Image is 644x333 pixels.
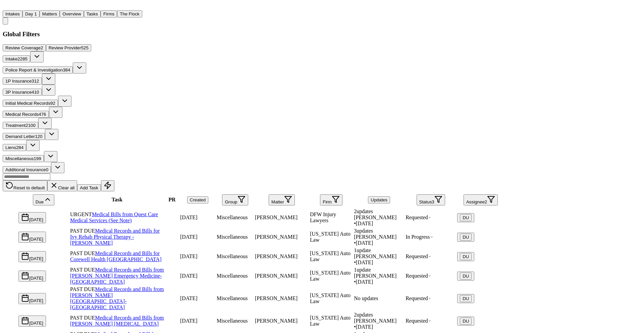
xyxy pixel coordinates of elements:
[18,232,46,243] button: [DATE]
[406,215,431,220] span: Requested
[354,273,404,285] div: Last updated by Daniela Uribe at 8/25/2025, 4:23:31 PM
[310,231,351,243] span: Michigan Auto Law
[463,274,469,279] span: DU
[406,318,431,324] span: Requested
[18,212,46,223] button: [DATE]
[63,67,70,73] span: 384
[460,234,472,241] button: DU
[5,56,17,61] span: Intake
[3,3,11,9] img: Finch Logo
[5,67,63,73] span: Police Report & Investigation
[22,11,40,16] a: Day 1
[70,286,164,310] a: Medical Records and Bills from [PERSON_NAME][GEOGRAPHIC_DATA]-[GEOGRAPHIC_DATA]
[457,213,474,222] button: DU
[3,166,51,173] button: Additional Insurance0
[354,312,404,318] div: 2 update s
[5,123,25,128] span: Treatment
[47,180,77,191] button: Clear all
[432,199,434,204] span: 3
[60,10,84,17] button: Overview
[406,273,431,279] span: Requested
[3,89,42,96] button: 3P Insurance410
[3,44,46,51] button: Review Coverage2
[40,11,60,16] a: Matters
[18,316,46,327] button: [DATE]
[354,267,404,273] div: 1 update
[35,134,42,139] span: 120
[25,123,36,128] span: 2100
[4,201,17,207] span: Select all
[101,10,117,17] button: Firms
[180,215,198,220] span: 8/25/2025, 4:10:18 PM
[463,215,469,220] span: DU
[117,10,142,17] button: The Flock
[70,197,164,203] div: Task
[33,194,54,205] button: Due
[41,45,43,50] span: 2
[310,270,351,282] span: Michigan Auto Law
[4,277,17,283] span: Select row
[457,294,474,303] button: DU
[406,234,433,240] span: In Progress
[417,194,445,205] button: Status3
[217,318,248,324] span: Miscellaneous
[22,10,40,17] button: Day 1
[310,292,351,304] span: Michigan Auto Law
[18,271,46,282] button: [DATE]
[70,250,95,256] span: PAST DUE
[70,211,158,223] a: Medical Bills from Quest Care Medical Services (See Note)
[3,4,11,10] a: Home
[39,112,46,117] span: 476
[5,134,35,139] span: Demand Letter
[32,79,39,84] span: 312
[5,112,39,117] span: Medical Records
[77,184,101,191] button: Add Task
[255,318,298,324] span: Raynard Alexander
[217,215,248,220] span: Miscellaneous
[165,197,179,203] div: PR
[4,300,17,305] span: Select row
[406,253,431,259] span: Requested
[180,253,198,259] span: 8/20/2025, 10:14:58 AM
[320,194,342,205] button: Firm
[460,214,472,221] button: DU
[354,295,404,301] div: No updates
[3,78,42,85] button: 1P Insurance312
[217,253,248,259] span: Miscellaneous
[3,100,58,107] button: Initial Medical Records92
[269,194,295,205] button: Matter
[5,45,41,50] span: Review Coverage
[46,167,48,172] span: 0
[255,253,298,259] span: Shamar Brown
[406,295,431,301] span: Requested
[70,315,95,321] span: PAST DUE
[70,286,95,292] span: PAST DUE
[354,228,404,234] div: 3 update s
[457,233,474,242] button: DU
[463,254,469,259] span: DU
[310,211,336,223] span: DFW Injury Lawyers
[17,56,28,61] span: 2285
[457,252,474,261] button: DU
[60,11,84,16] a: Overview
[3,144,26,151] button: Liens284
[460,295,472,302] button: DU
[16,145,23,150] span: 284
[34,156,41,161] span: 199
[5,156,34,161] span: Miscellaneous
[40,10,60,17] button: Matters
[460,253,472,260] button: DU
[70,250,161,262] a: Medical Records and Bills for Corewell Health [GEOGRAPHIC_DATA]
[32,90,39,95] span: 410
[463,296,469,301] span: DU
[180,295,198,301] span: 8/25/2025, 4:47:23 PM
[3,122,38,129] button: Treatment2100
[3,180,47,191] button: Reset to default
[180,234,198,240] span: 8/20/2025, 10:15:13 AM
[460,318,472,325] button: DU
[3,133,45,140] button: Demand Letter120
[3,11,22,16] a: Intakes
[217,234,248,240] span: Miscellaneous
[354,253,404,266] div: Last updated by Daniela Uribe at 8/21/2025, 3:56:00 PM
[101,180,114,191] button: Immediate Task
